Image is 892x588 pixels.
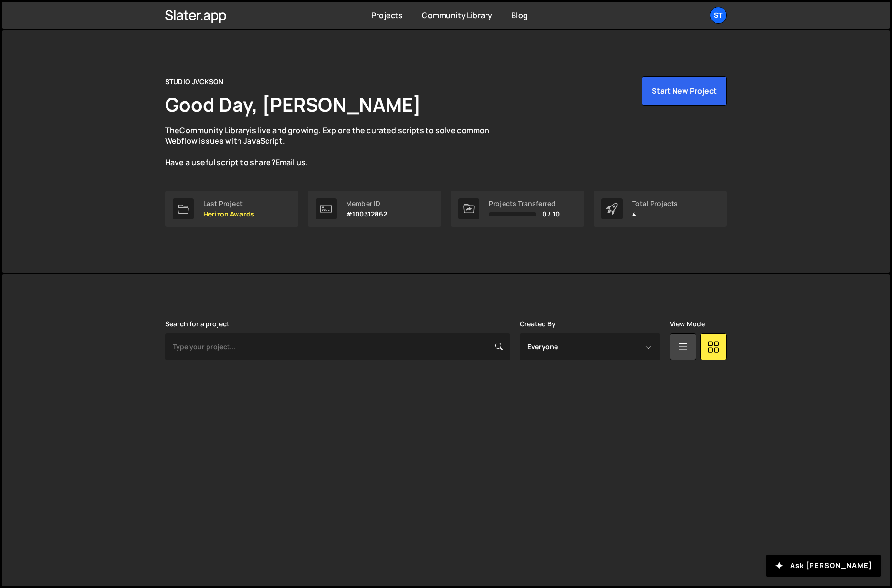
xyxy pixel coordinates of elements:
div: Projects Transferred [489,200,560,207]
p: Herizon Awards [203,210,254,218]
input: Type your project... [165,333,510,360]
label: Created By [520,320,556,328]
p: The is live and growing. Explore the curated scripts to solve common Webflow issues with JavaScri... [165,125,508,168]
label: View Mode [670,320,705,328]
p: #100312862 [346,210,387,218]
span: 0 / 10 [542,210,560,218]
label: Search for a project [165,320,229,328]
a: ST [710,7,727,24]
button: Ask [PERSON_NAME] [766,555,881,577]
a: Email us [276,157,306,167]
div: Member ID [346,200,387,207]
a: Projects [371,10,403,20]
div: Last Project [203,200,254,207]
a: Blog [511,10,528,20]
a: Last Project Herizon Awards [165,191,298,227]
div: Total Projects [632,200,678,207]
div: STUDIO JVCKSON [165,76,223,88]
a: Community Library [422,10,492,20]
p: 4 [632,210,678,218]
button: Start New Project [642,76,727,106]
a: Community Library [179,125,250,136]
h1: Good Day, [PERSON_NAME] [165,91,421,118]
